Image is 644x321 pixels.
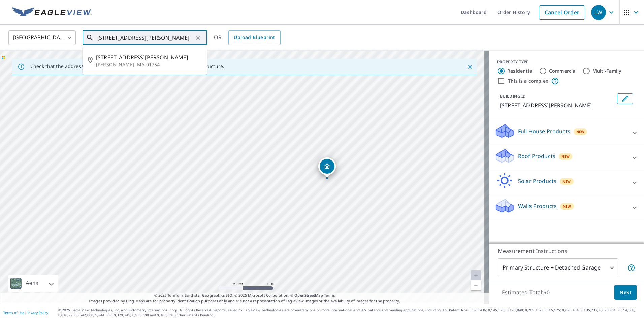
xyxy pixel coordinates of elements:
[471,280,481,290] a: Current Level 20, Zoom Out
[154,293,335,298] span: © 2025 TomTom, Earthstar Geographics SIO, © 2025 Microsoft Corporation, ©
[592,68,622,74] label: Multi-Family
[508,78,548,84] label: This is a complex
[563,204,571,209] span: New
[500,93,526,99] p: BUILDING ID
[97,28,193,47] input: Search by address or latitude-longitude
[539,5,585,20] a: Cancel Order
[497,59,636,65] div: PROPERTY TYPE
[26,310,48,315] a: Privacy Policy
[465,62,474,71] button: Close
[591,5,606,20] div: LW
[3,311,48,315] p: |
[96,53,202,61] span: [STREET_ADDRESS][PERSON_NAME]
[562,179,571,184] span: New
[494,198,639,217] div: Walls ProductsNew
[518,202,557,210] p: Walls Products
[507,68,534,74] label: Residential
[494,173,639,192] div: Solar ProductsNew
[3,310,24,315] a: Terms of Use
[8,275,58,292] div: Aerial
[12,7,92,17] img: EV Logo
[228,30,280,45] a: Upload Blueprint
[214,30,281,45] div: OR
[496,285,555,300] p: Estimated Total: $0
[58,308,641,318] p: © 2025 Eagle View Technologies, Inc. and Pictometry International Corp. All Rights Reserved. Repo...
[561,154,570,159] span: New
[96,61,202,68] p: [PERSON_NAME], MA 01754
[518,127,570,135] p: Full House Products
[620,288,631,297] span: Next
[318,157,336,178] div: Dropped pin, building 1, Residential property, 8 Demars St Maynard, MA 01754
[471,270,481,280] a: Current Level 20, Zoom In Disabled
[518,152,555,160] p: Roof Products
[617,93,633,104] button: Edit building 1
[614,285,637,300] button: Next
[494,148,639,167] div: Roof ProductsNew
[627,264,635,272] span: Your report will include the primary structure and a detached garage if one exists.
[549,68,577,74] label: Commercial
[294,293,323,298] a: OpenStreetMap
[324,293,335,298] a: Terms
[494,123,639,142] div: Full House ProductsNew
[24,275,42,292] div: Aerial
[500,101,614,109] p: [STREET_ADDRESS][PERSON_NAME]
[498,247,635,255] p: Measurement Instructions
[498,258,618,277] div: Primary Structure + Detached Garage
[8,28,76,47] div: [GEOGRAPHIC_DATA]
[576,129,585,134] span: New
[30,63,224,69] p: Check that the address is accurate, then drag the marker over the correct structure.
[234,33,275,42] span: Upload Blueprint
[518,177,556,185] p: Solar Products
[193,33,203,42] button: Clear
